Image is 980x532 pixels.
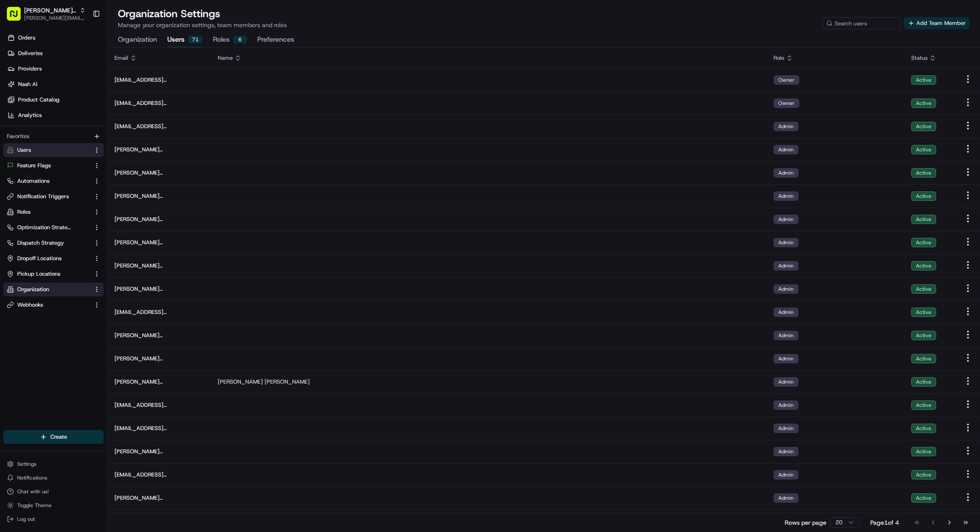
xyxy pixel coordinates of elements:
a: Users [7,146,90,154]
span: Log out [17,516,35,523]
a: Feature Flags [7,162,90,169]
span: Notification Triggers [17,193,69,200]
a: Providers [3,62,107,76]
span: [EMAIL_ADDRESS][DOMAIN_NAME] [114,401,204,409]
div: 71 [188,36,203,43]
div: Active [911,98,936,108]
div: Active [911,447,936,456]
div: Name [218,54,760,62]
span: [PERSON_NAME][EMAIL_ADDRESS][DOMAIN_NAME] [114,378,204,386]
span: Deliveries [18,49,43,57]
span: [EMAIL_ADDRESS][DOMAIN_NAME] [114,308,204,316]
span: Dispatch Strategy [17,239,64,247]
h1: Organization Settings [118,7,287,21]
a: Deliveries [3,46,107,60]
button: Preferences [257,33,294,47]
button: Organization [118,33,157,47]
span: [PERSON_NAME][EMAIL_ADDRESS][DOMAIN_NAME] [114,169,204,177]
span: Roles [17,208,31,216]
div: 6 [233,36,247,43]
button: Toggle Theme [3,499,104,511]
button: Pickup Locations [3,267,104,281]
div: Admin [774,238,798,247]
span: Automations [17,177,49,185]
input: Search users [823,17,900,29]
a: 📗Knowledge Base [5,121,69,137]
span: [EMAIL_ADDRESS][DOMAIN_NAME] [114,76,204,84]
div: Active [911,308,936,317]
span: [PERSON_NAME][EMAIL_ADDRESS][DOMAIN_NAME] [114,332,204,339]
span: Create [50,433,67,441]
div: Active [911,122,936,131]
span: [PERSON_NAME][EMAIL_ADDRESS][DOMAIN_NAME] [114,262,204,270]
div: Admin [774,331,798,340]
div: Admin [774,191,798,201]
div: Active [911,493,936,503]
span: [EMAIL_ADDRESS][DOMAIN_NAME] [114,99,204,107]
div: Page 1 of 4 [870,518,899,527]
div: Favorites [3,129,104,143]
span: Organization [17,286,49,293]
div: Status [911,54,949,62]
div: Active [911,191,936,201]
span: [PERSON_NAME] Org [24,6,76,15]
a: Pickup Locations [7,270,90,278]
button: Roles [213,33,247,47]
div: Admin [774,400,798,410]
div: Active [911,331,936,340]
div: Owner [774,75,799,85]
span: Toggle Theme [17,502,52,509]
div: Admin [774,284,798,294]
button: Automations [3,174,104,188]
span: Feature Flags [17,162,51,169]
button: Optimization Strategy [3,221,104,234]
a: Nash AI [3,77,107,91]
a: Webhooks [7,301,90,309]
span: [PERSON_NAME][EMAIL_ADDRESS][DOMAIN_NAME] [114,285,204,293]
a: Notification Triggers [7,193,90,200]
div: Active [911,284,936,294]
button: [PERSON_NAME][EMAIL_ADDRESS][DOMAIN_NAME] [24,15,86,22]
span: Dropoff Locations [17,255,62,262]
div: Active [911,400,936,410]
div: Admin [774,308,798,317]
a: Analytics [3,108,107,122]
span: Webhooks [17,301,43,309]
a: Roles [7,208,90,216]
a: Automations [7,177,90,185]
div: Active [911,470,936,480]
a: Product Catalog [3,93,107,107]
button: Feature Flags [3,159,104,172]
span: Orders [18,34,35,42]
span: Nash AI [18,80,37,88]
button: Users [167,33,203,47]
button: Start new chat [146,85,157,95]
button: Notifications [3,472,104,484]
div: 💻 [73,126,80,132]
a: Orders [3,31,107,45]
button: Organization [3,283,104,296]
div: Active [911,238,936,247]
div: Admin [774,122,798,131]
div: Active [911,75,936,85]
button: Dropoff Locations [3,252,104,265]
div: Admin [774,215,798,224]
span: [PERSON_NAME][EMAIL_ADDRESS][DOMAIN_NAME] [114,192,204,200]
div: We're available if you need us! [29,91,109,98]
div: Admin [774,447,798,456]
span: [EMAIL_ADDRESS][PERSON_NAME][DOMAIN_NAME] [114,123,204,130]
span: Chat with us! [17,488,49,495]
button: [PERSON_NAME] Org[PERSON_NAME][EMAIL_ADDRESS][DOMAIN_NAME] [3,3,89,24]
div: Admin [774,493,798,503]
span: [PERSON_NAME][EMAIL_ADDRESS][DOMAIN_NAME] [114,215,204,223]
button: Log out [3,513,104,525]
button: Users [3,143,104,157]
div: Active [911,215,936,224]
span: Pylon [86,146,104,152]
div: Active [911,424,936,433]
div: Admin [774,470,798,480]
p: Manage your organization settings, team members and roles [118,21,287,29]
div: Admin [774,354,798,363]
span: Analytics [18,111,42,119]
div: Active [911,261,936,271]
